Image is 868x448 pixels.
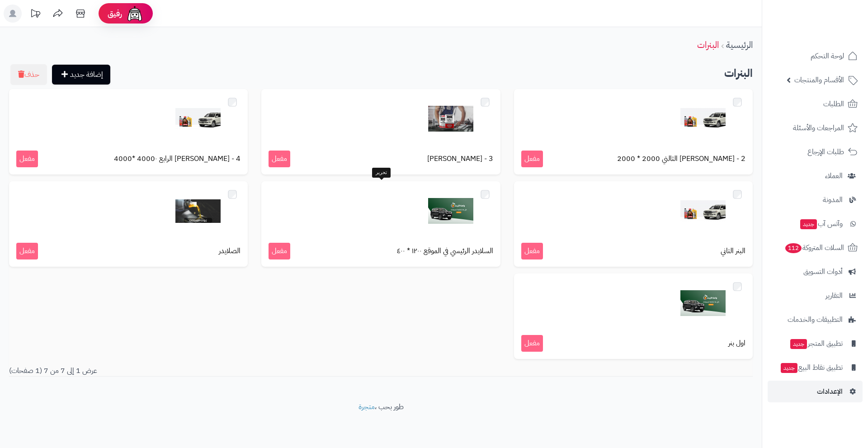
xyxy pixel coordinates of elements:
span: مفعل [16,243,38,259]
span: التقارير [826,289,843,302]
a: وآتس آبجديد [768,213,863,235]
a: تحديثات المنصة [24,5,47,25]
a: 2 - [PERSON_NAME] الثالني 2000 * 2000 مفعل [514,89,753,174]
a: المراجعات والأسئلة [768,117,863,139]
a: السلايدر الرئيسي في الموقع ١٢٠٠ * ٤٠٠ مفعل [261,181,500,267]
a: الرئيسية [726,38,753,52]
span: المراجعات والأسئلة [793,122,844,134]
span: العملاء [825,170,843,182]
span: وآتس آب [799,217,843,230]
span: مفعل [16,151,38,167]
span: 2 - [PERSON_NAME] الثالني 2000 * 2000 [617,154,745,164]
span: الصلايدر [219,246,241,256]
a: طلبات الإرجاع [768,141,863,163]
span: 112 [785,243,802,253]
span: 3 - [PERSON_NAME] [427,154,493,164]
div: عرض 1 إلى 7 من 7 (1 صفحات) [2,366,381,376]
span: المدونة [823,193,843,206]
img: logo-2.png [807,24,859,43]
span: جديد [781,363,797,373]
span: السلات المتروكة [784,241,844,254]
a: البنرات [697,38,719,52]
span: رفيق [108,8,122,19]
span: تطبيق نقاط البيع [780,361,843,374]
img: ai-face.png [126,5,144,23]
span: جديد [790,339,807,349]
a: المدونة [768,189,863,211]
div: تحرير [372,168,391,178]
span: مفعل [521,243,543,259]
span: جديد [800,219,817,229]
a: الإعدادات [768,381,863,402]
span: الطلبات [823,98,844,110]
a: تطبيق نقاط البيعجديد [768,357,863,378]
span: تطبيق المتجر [789,337,843,350]
a: 4 - [PERSON_NAME] الرابع 4000٠ *4000 مفعل [9,89,248,174]
span: اول بنر [728,338,745,349]
a: الصلايدر مفعل [9,181,248,267]
a: أدوات التسويق [768,261,863,283]
a: متجرة [359,401,375,412]
h2: البنرات [9,64,753,83]
a: إضافة جديد [52,65,110,85]
span: 4 - [PERSON_NAME] الرابع 4000٠ *4000 [114,154,241,164]
span: لوحة التحكم [811,50,844,62]
a: اول بنر مفعل [514,274,753,359]
a: 3 - [PERSON_NAME] مفعل [261,89,500,174]
span: الإعدادات [817,385,843,398]
a: العملاء [768,165,863,187]
a: التقارير [768,285,863,307]
span: البنر التاني [721,246,745,256]
span: السلايدر الرئيسي في الموقع ١٢٠٠ * ٤٠٠ [397,246,493,256]
a: لوحة التحكم [768,45,863,67]
a: التطبيقات والخدمات [768,309,863,330]
a: تطبيق المتجرجديد [768,333,863,354]
a: السلات المتروكة112 [768,237,863,259]
span: طلبات الإرجاع [807,146,844,158]
span: مفعل [269,151,290,167]
span: مفعل [521,335,543,352]
span: التطبيقات والخدمات [788,313,843,326]
span: الأقسام والمنتجات [794,74,844,86]
button: حذف [10,64,47,85]
a: الطلبات [768,93,863,115]
a: البنر التاني مفعل [514,181,753,267]
span: أدوات التسويق [803,265,843,278]
span: مفعل [269,243,290,259]
span: مفعل [521,151,543,167]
